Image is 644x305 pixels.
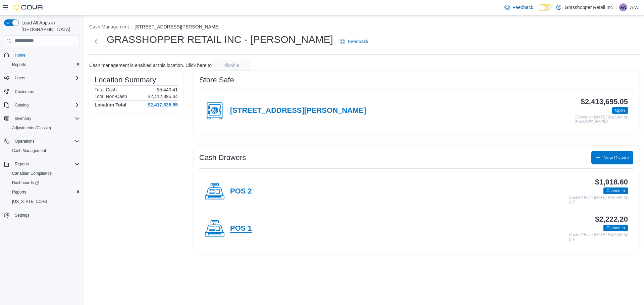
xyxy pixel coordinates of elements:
a: Home [12,51,28,59]
p: | [615,3,617,11]
button: Reports [12,160,32,168]
button: Settings [1,210,83,220]
h3: $1,918.60 [595,178,628,186]
a: Reports [9,61,29,69]
span: Dashboards [9,179,80,187]
button: Inventory [1,114,83,123]
span: Dashboards [12,180,39,185]
p: $2,412,395.44 [148,94,178,99]
a: Dashboards [9,179,42,187]
span: Cash Management [12,148,46,153]
nav: Complex example [4,48,80,238]
span: Feedback [513,4,533,11]
span: Operations [12,137,80,145]
a: Dashboards [7,178,83,187]
a: Canadian Compliance [9,169,54,177]
span: Reports [15,161,29,167]
a: [US_STATE] CCRS [9,198,50,206]
span: Catalog [12,101,80,109]
p: A W [630,3,639,11]
span: Cash Management [9,147,80,155]
span: Load All Apps in [GEOGRAPHIC_DATA] [19,19,80,33]
h6: Total Non-Cash [95,94,127,99]
button: Cash Management [7,146,83,155]
span: Reports [9,61,80,69]
span: Reports [9,188,80,196]
span: Cashed In [606,225,625,231]
span: disable [224,62,239,69]
div: A W [619,3,627,11]
span: Reports [12,189,26,195]
span: Customers [12,87,80,96]
button: Canadian Compliance [7,169,83,178]
span: Adjustments (Classic) [12,125,51,131]
span: Cashed In [603,225,628,231]
span: Customers [15,89,34,94]
span: Feedback [348,38,368,45]
h6: Total Cash [95,87,117,92]
span: Canadian Compliance [12,171,52,176]
a: Cash Management [9,147,49,155]
span: Users [12,74,80,82]
span: Cashed In [606,188,625,194]
h4: Location Total [95,102,126,107]
button: Cash Management [89,24,129,29]
span: Operations [15,139,35,144]
a: Feedback [502,1,536,14]
span: Inventory [12,115,80,123]
button: Users [12,74,28,82]
p: $5,440.41 [157,87,178,92]
button: [US_STATE] CCRS [7,197,83,206]
a: Reports [9,188,29,196]
span: Washington CCRS [9,198,80,206]
button: Reports [1,159,83,169]
button: Users [1,73,83,83]
button: Catalog [12,101,31,109]
span: [US_STATE] CCRS [12,199,47,204]
span: Settings [12,211,80,219]
span: Home [15,53,25,58]
a: Feedback [337,35,371,48]
span: Cashed In [603,187,628,194]
nav: An example of EuiBreadcrumbs [89,23,639,31]
span: Catalog [15,102,29,108]
button: Reports [7,60,83,69]
span: Open [612,107,628,114]
button: Operations [1,137,83,146]
h3: Location Summary [95,76,156,84]
span: Reports [12,62,26,67]
span: Users [15,75,25,81]
span: Inventory [15,116,31,121]
h1: GRASSHOPPER RETAIL INC - [PERSON_NAME] [107,33,333,46]
input: Dark Mode [539,4,553,11]
a: Settings [12,211,32,219]
button: Adjustments (Classic) [7,123,83,133]
h3: $2,222.20 [595,215,628,223]
button: Reports [7,187,83,197]
span: New Drawer [603,154,629,161]
span: Reports [12,160,80,168]
button: Customers [1,87,83,96]
button: [STREET_ADDRESS][PERSON_NAME] [135,24,220,29]
img: Cova [13,4,44,11]
a: Adjustments (Classic) [9,124,54,132]
h4: [STREET_ADDRESS][PERSON_NAME] [230,106,366,115]
button: Operations [12,137,37,145]
h4: POS 2 [230,187,252,196]
button: Next [89,35,103,48]
button: disable [213,60,251,71]
span: AW [620,3,627,11]
button: Catalog [1,100,83,110]
p: Cash management is enabled at this location. Click here to [89,63,212,68]
p: Closed on [DATE] 8:48 AM by [PERSON_NAME] [575,115,628,124]
h3: $2,413,695.05 [581,98,628,106]
span: Adjustments (Classic) [9,124,80,132]
span: Home [12,51,80,59]
p: Cashed In on [DATE] 8:48 AM by C F [569,196,628,205]
h3: Cash Drawers [199,154,246,162]
a: Customers [12,88,37,96]
button: Home [1,50,83,60]
h3: Store Safe [199,76,234,84]
span: Open [615,107,625,113]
